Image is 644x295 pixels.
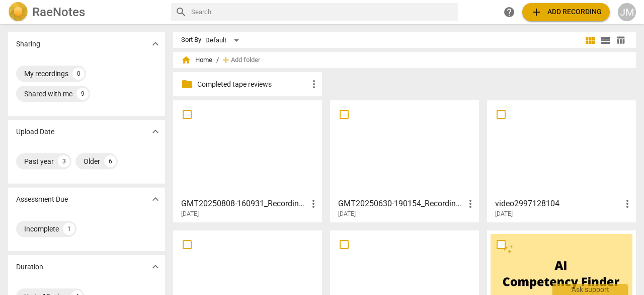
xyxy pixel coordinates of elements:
[338,198,464,210] h3: GMT20250630-190154_Recording_1280x720
[503,6,515,18] span: help
[181,55,191,65] span: home
[181,210,199,218] span: [DATE]
[181,36,201,44] div: Sort By
[181,55,212,65] span: Home
[149,126,162,138] span: expand_more
[530,6,602,18] span: Add recording
[148,259,163,274] button: Show more
[149,261,162,273] span: expand_more
[464,198,476,210] span: more_vert
[8,2,28,22] img: Logo
[500,3,518,21] a: Help
[175,6,187,18] span: search
[149,38,162,50] span: expand_more
[598,33,613,48] button: List view
[231,56,260,64] span: Add folder
[72,68,85,80] div: 0
[583,33,598,48] button: Tile view
[148,192,163,207] button: Show more
[191,4,454,20] input: Search
[58,155,70,167] div: 3
[177,104,318,218] a: GMT20250808-160931_Recording_1280x720[DATE]
[63,223,75,235] div: 1
[307,198,319,210] span: more_vert
[104,155,116,167] div: 6
[616,35,625,45] span: table_chart
[32,5,85,19] h2: RaeNotes
[16,127,54,137] p: Upload Date
[24,69,68,79] div: My recordings
[618,3,636,21] button: JM
[197,79,308,90] p: Completed tape reviews
[552,284,628,295] div: Ask support
[621,198,633,210] span: more_vert
[338,210,356,218] span: [DATE]
[24,224,59,234] div: Incomplete
[530,6,542,18] span: add
[308,78,320,90] span: more_vert
[16,194,68,205] p: Assessment Due
[148,124,163,139] button: Show more
[149,193,162,205] span: expand_more
[16,39,40,49] p: Sharing
[76,88,89,100] div: 9
[334,104,475,218] a: GMT20250630-190154_Recording_1280x720[DATE]
[491,104,632,218] a: video2997128104[DATE]
[495,198,621,210] h3: video2997128104
[495,210,513,218] span: [DATE]
[599,34,611,46] span: view_list
[613,33,628,48] button: Table view
[205,32,243,48] div: Default
[16,262,43,272] p: Duration
[24,156,54,166] div: Past year
[84,156,100,166] div: Older
[522,3,610,21] button: Upload
[24,89,72,99] div: Shared with me
[8,2,163,22] a: LogoRaeNotes
[216,56,219,64] span: /
[148,36,163,51] button: Show more
[181,78,193,90] span: folder
[181,198,307,210] h3: GMT20250808-160931_Recording_1280x720
[221,55,231,65] span: add
[584,34,596,46] span: view_module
